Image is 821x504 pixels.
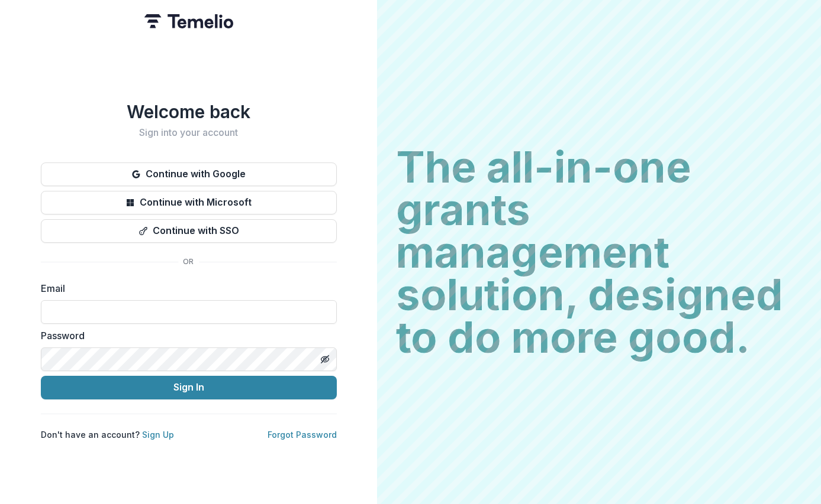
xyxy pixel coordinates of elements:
button: Continue with Microsoft [41,191,337,214]
h1: Welcome back [41,101,337,122]
button: Toggle password visibility [315,350,334,369]
label: Password [41,329,330,343]
label: Email [41,281,330,295]
a: Forgot Password [268,430,337,440]
p: Don't have an account? [41,428,174,441]
button: Sign In [41,376,337,399]
button: Continue with SSO [41,219,337,243]
button: Continue with Google [41,162,337,186]
img: Temelio [144,14,233,28]
a: Sign Up [142,430,174,440]
h2: Sign into your account [41,127,337,138]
